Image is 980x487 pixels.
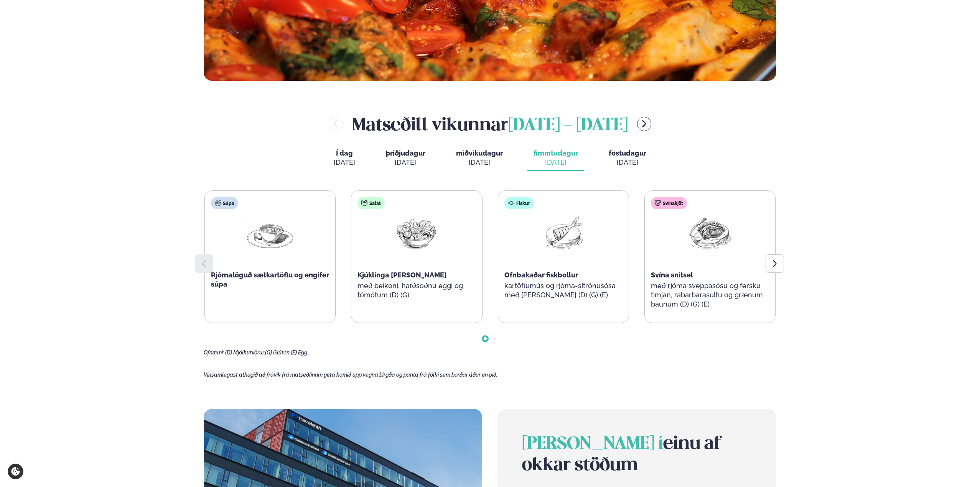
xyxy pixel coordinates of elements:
span: Go to slide 2 [493,337,496,340]
span: Ofnbakaðar fiskbollur [504,271,578,279]
a: Cookie settings [8,464,23,479]
img: salad.svg [361,200,367,206]
img: fish.svg [508,200,514,206]
span: [PERSON_NAME] í [522,436,663,453]
button: menu-btn-right [637,117,651,131]
img: Soup.png [245,215,295,251]
div: Salat [357,197,385,209]
span: Vinsamlegast athugið að frávik frá matseðlinum geta komið upp vegna birgða og panta frá fólki sem... [204,372,497,378]
span: Í dag [334,149,355,158]
button: miðvikudagur [DATE] [450,146,509,171]
span: (G) Glúten, [265,349,291,356]
span: Rjómalöguð sætkartöflu og engifer súpa [211,271,329,288]
img: soup.svg [215,200,221,206]
span: fimmtudagur [534,149,578,157]
button: Í dag [DATE] [328,146,361,171]
span: föstudagur [609,149,646,157]
img: Fish.png [539,215,588,251]
div: [DATE] [534,158,578,167]
div: Súpa [211,197,238,209]
h2: Matseðill vikunnar [352,112,628,136]
span: Ofnæmi: [204,349,224,356]
div: Svínakjöt [651,197,687,209]
span: Go to slide 1 [484,337,487,340]
img: pork.svg [655,200,661,206]
span: [DATE] - [DATE] [508,117,628,134]
span: Svína snitsel [651,271,693,279]
span: (D) Mjólkurvörur, [225,349,265,356]
p: kartöflumús og rjóma-sítrónusósa með [PERSON_NAME] (D) (G) (E) [504,281,623,300]
span: (E) Egg [291,349,307,356]
p: með beikoni, harðsoðnu eggi og tómötum (D) (G) [357,281,476,300]
div: [DATE] [386,158,425,167]
span: miðvikudagur [456,149,503,157]
img: Pork-Meat.png [685,215,735,251]
button: þriðjudagur [DATE] [380,146,432,171]
div: [DATE] [609,158,646,167]
div: Fiskur [504,197,534,209]
div: [DATE] [334,158,355,167]
img: Salad.png [392,215,441,251]
p: með rjóma sveppasósu og fersku timjan, rabarbarasultu og grænum baunum (D) (G) (E) [651,281,769,309]
button: föstudagur [DATE] [603,146,652,171]
span: þriðjudagur [386,149,425,157]
span: Kjúklinga [PERSON_NAME] [357,271,446,279]
button: fimmtudagur [DATE] [527,146,584,171]
div: [DATE] [456,158,503,167]
button: menu-btn-left [329,117,343,131]
h2: einu af okkar stöðum [522,433,751,476]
